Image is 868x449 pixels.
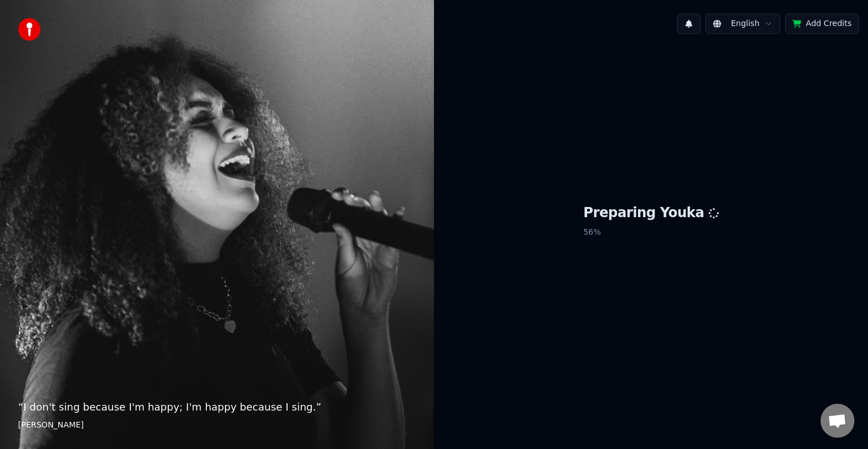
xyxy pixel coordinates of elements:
[18,399,416,415] p: “ I don't sing because I'm happy; I'm happy because I sing. ”
[583,204,719,222] h1: Preparing Youka
[785,14,859,34] button: Add Credits
[821,404,854,438] a: Open chat
[18,18,41,41] img: youka
[583,222,719,243] p: 56 %
[18,420,416,431] footer: [PERSON_NAME]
